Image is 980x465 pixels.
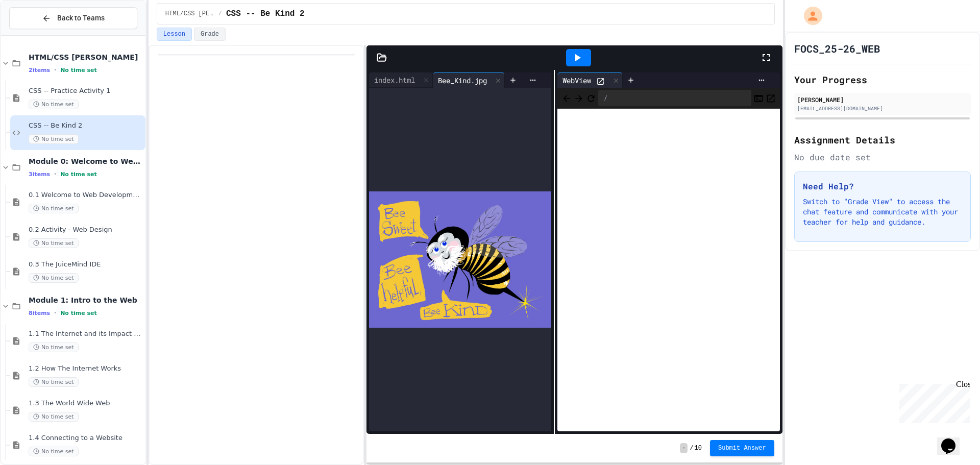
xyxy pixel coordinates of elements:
[29,260,143,269] span: 0.3 The JuiceMind IDE
[29,157,143,166] span: Module 0: Welcome to Web Development
[29,238,79,248] span: No time set
[680,443,688,453] span: -
[29,330,143,338] span: 1.1 The Internet and its Impact on Society
[29,87,143,95] span: CSS -- Practice Activity 1
[165,10,214,18] span: HTML/CSS Campbell
[29,310,50,316] span: 8 items
[794,151,971,163] div: No due date set
[794,41,880,56] h1: FOCS_25-26_WEB
[710,440,774,456] button: Submit Answer
[29,191,143,200] span: 0.1 Welcome to Web Development
[29,226,143,234] span: 0.2 Activity - Web Design
[766,92,776,104] button: Open in new tab
[54,66,56,74] span: •
[57,13,105,23] span: Back to Teams
[369,191,551,328] img: Z
[29,399,143,408] span: 1.3 The World Wide Web
[574,91,584,104] span: Forward
[157,28,192,41] button: Lesson
[369,72,433,88] div: index.html
[29,134,79,144] span: No time set
[29,342,79,352] span: No time set
[60,171,97,178] span: No time set
[557,109,780,432] iframe: Web Preview
[29,377,79,387] span: No time set
[797,105,968,112] div: [EMAIL_ADDRESS][DOMAIN_NAME]
[753,92,764,104] button: Console
[793,4,825,28] div: My Account
[54,309,56,317] span: •
[29,412,79,422] span: No time set
[797,95,968,104] div: [PERSON_NAME]
[586,92,596,104] button: Refresh
[369,75,420,85] div: index.html
[54,170,56,178] span: •
[937,424,970,455] iframe: chat widget
[557,72,623,88] div: WebView
[60,310,97,316] span: No time set
[690,444,693,452] span: /
[695,444,702,452] span: 10
[29,296,143,305] span: Module 1: Intro to the Web
[218,10,222,18] span: /
[4,4,70,65] div: Chat with us now!Close
[433,72,505,88] div: Bee_Kind.jpg
[557,75,596,86] div: WebView
[29,67,50,74] span: 2 items
[561,91,572,104] span: Back
[29,273,79,283] span: No time set
[598,90,751,106] div: /
[29,121,143,130] span: CSS -- Be Kind 2
[895,380,970,423] iframe: chat widget
[29,204,79,213] span: No time set
[60,67,97,74] span: No time set
[433,75,492,86] div: Bee_Kind.jpg
[794,133,971,147] h2: Assignment Details
[29,53,143,62] span: HTML/CSS [PERSON_NAME]
[29,100,79,109] span: No time set
[29,364,143,373] span: 1.2 How The Internet Works
[194,28,226,41] button: Grade
[29,434,143,443] span: 1.4 Connecting to a Website
[226,8,305,20] span: CSS -- Be Kind 2
[794,72,971,87] h2: Your Progress
[803,197,962,227] p: Switch to "Grade View" to access the chat feature and communicate with your teacher for help and ...
[803,180,962,192] h3: Need Help?
[29,171,50,178] span: 3 items
[718,444,766,452] span: Submit Answer
[29,447,79,456] span: No time set
[9,7,137,29] button: Back to Teams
